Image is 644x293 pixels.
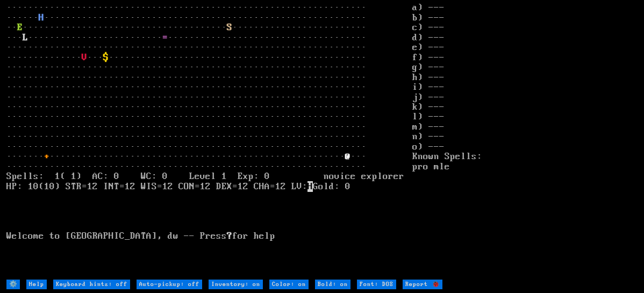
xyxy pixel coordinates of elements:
[307,181,313,192] mark: H
[26,280,47,289] input: Help
[315,280,350,289] input: Bold: on
[412,3,638,278] stats: a) --- b) --- c) --- d) --- e) --- f) --- g) --- h) --- i) --- j) --- k) --- l) --- m) --- n) ---...
[209,280,263,289] input: Inventory: on
[6,280,20,289] input: ⚙️
[44,151,49,162] font: +
[269,280,309,289] input: Color: on
[403,280,442,289] input: Report 🐞
[6,3,412,278] larn: ··································································· ······ ······················...
[17,22,23,33] font: E
[23,32,28,43] font: L
[53,280,130,289] input: Keyboard hints: off
[345,151,350,162] font: @
[39,12,44,23] font: H
[357,280,396,289] input: Font: DOS
[103,52,109,63] font: $
[227,22,232,33] font: S
[82,52,87,63] font: V
[162,32,168,43] font: =
[137,280,202,289] input: Auto-pickup: off
[227,231,232,241] b: ?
